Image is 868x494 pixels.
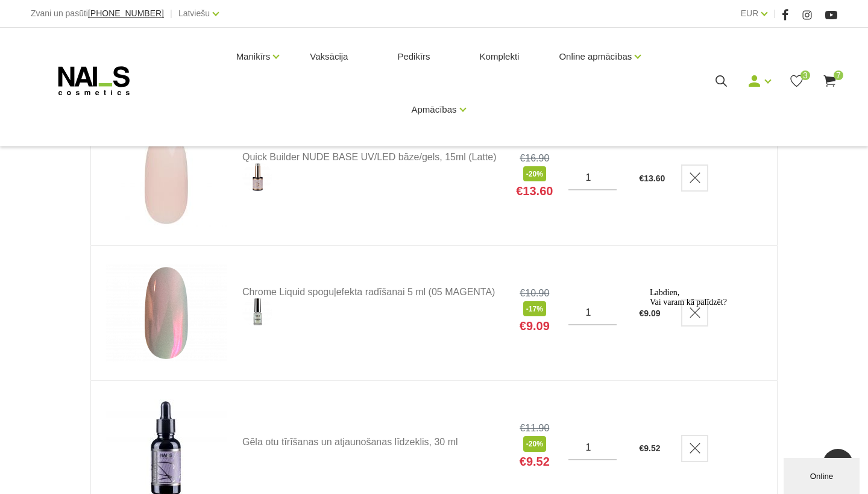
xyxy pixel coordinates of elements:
span: € [639,308,644,318]
img: Chrome Liquid spoguļefekta radīšanai 5 ml (05 MAGENTA) [106,264,227,362]
s: €11.90 [520,423,549,433]
span: -20% [523,166,546,181]
iframe: chat widget [784,455,862,494]
a: Manikīrs [236,33,271,81]
span: -20% [523,436,546,451]
a: Quick Builder NUDE BASE UV/LED bāze/gels, 15ml (Latte) [242,152,500,192]
img: Quick Builder NUDE BASE UV/LED bāze/gels, 15ml (Latte) [106,129,227,227]
s: €16.90 [520,153,549,163]
img: <p>Lieliskas noturības kamuflējošā bāze/gels, kas ir saudzīga pret dabīgo nagu un nebojā naga plā... [242,162,272,192]
a: Gēla otu tīrīšanas un atjaunošanas līdzeklis, 30 ml [242,437,500,447]
a: [PHONE_NUMBER] [88,9,164,18]
span: [PHONE_NUMBER] [88,8,164,18]
div: Zvani un pasūti [31,6,164,21]
span: € [639,174,644,183]
span: Labdien, Vai varam kā palīdzēt? [5,5,82,23]
span: | [170,6,172,21]
a: Komplekti [470,28,529,86]
span: 9.09 [644,308,660,318]
span: 3 [800,70,810,80]
span: €13.60 [516,184,553,198]
span: € [639,443,644,453]
a: Delete [681,164,708,192]
span: -17% [523,301,546,316]
a: Pedikīrs [388,28,439,86]
a: Apmācības [411,86,456,134]
a: 3 [789,73,804,89]
a: Chrome Liquid spoguļefekta radīšanai 5 ml (05 MAGENTA) [242,287,500,327]
span: 9.52 [644,443,660,453]
a: Vaksācija [300,28,357,86]
a: 7 [822,73,837,89]
span: 7 [834,70,843,80]
a: Latviešu [178,6,210,20]
span: €9.09 [520,319,550,333]
img: <p>Dizaina produkts spilgtā spoguļa efekta radīšanai. LIETOŠANA: Pirms lietošanas nepieciešams sa... [242,297,272,327]
a: Online apmācības [559,33,632,81]
span: | [773,6,776,21]
iframe: chat widget [645,283,862,452]
s: €10.90 [520,288,549,298]
a: EUR [741,6,759,20]
span: 13.60 [644,174,665,183]
span: €9.52 [520,454,550,469]
div: Labdien,Vai varam kā palīdzēt? [5,5,222,24]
